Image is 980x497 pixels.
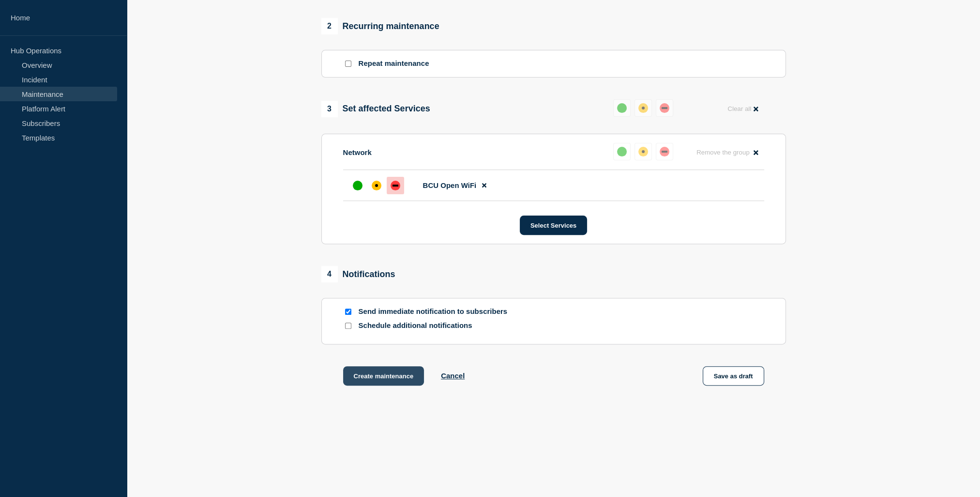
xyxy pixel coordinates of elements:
[391,181,400,190] div: down
[660,103,669,113] div: down
[634,143,652,160] button: affected
[638,147,648,156] div: affected
[321,266,395,282] div: Notifications
[372,181,381,190] div: affected
[343,148,372,156] p: Network
[696,149,750,156] span: Remove the group
[703,366,764,386] button: Save as draft
[617,147,627,156] div: up
[656,143,673,160] button: down
[660,147,669,156] div: down
[441,372,465,380] button: Cancel
[613,143,631,160] button: up
[321,101,430,117] div: Set affected Services
[617,103,627,113] div: up
[345,309,351,315] input: Send immediate notification to subscribers
[321,18,338,34] span: 2
[691,143,764,162] button: Remove the group
[321,266,338,282] span: 4
[353,181,362,190] div: up
[321,101,338,117] span: 3
[634,99,652,117] button: affected
[359,59,429,68] p: Repeat maintenance
[345,61,351,67] input: Repeat maintenance
[345,323,351,329] input: Schedule additional notifications
[638,103,648,113] div: affected
[520,216,587,235] button: Select Services
[321,18,439,34] div: Recurring maintenance
[656,99,673,117] button: down
[722,99,764,118] button: Clear all
[423,181,477,189] span: BCU Open WiFi
[359,321,513,330] p: Schedule additional notifications
[613,99,631,117] button: up
[343,366,424,386] button: Create maintenance
[359,307,513,316] p: Send immediate notification to subscribers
